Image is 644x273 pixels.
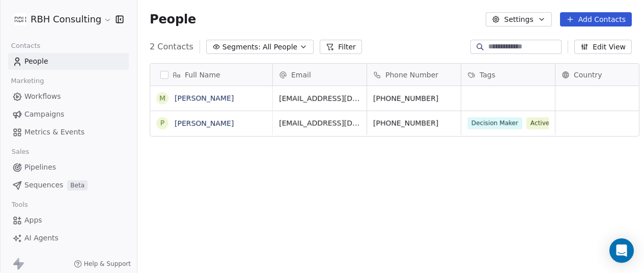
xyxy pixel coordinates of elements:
[175,119,234,127] a: [PERSON_NAME]
[160,118,164,128] div: P
[385,70,438,80] span: Phone Number
[84,260,131,268] span: Help & Support
[279,118,360,128] span: [EMAIL_ADDRESS][DOMAIN_NAME]
[24,180,63,190] span: Sequences
[14,13,26,25] img: RBHLOGOGREEN.png
[574,40,632,54] button: Edit View
[8,177,129,194] a: SequencesBeta
[8,159,129,176] a: Pipelines
[185,70,220,80] span: Full Name
[560,12,632,26] button: Add Contacts
[24,215,42,226] span: Apps
[526,117,553,129] span: Active
[7,73,48,89] span: Marketing
[175,94,234,102] a: [PERSON_NAME]
[74,260,131,268] a: Help & Support
[373,93,455,103] span: [PHONE_NUMBER]
[467,117,522,129] span: Decision Maker
[609,238,634,263] div: Open Intercom Messenger
[150,41,193,53] span: 2 Contacts
[24,233,59,243] span: AI Agents
[367,64,461,86] div: Phone Number
[574,70,602,80] span: Country
[12,11,108,28] button: RBH Consulting
[24,109,64,120] span: Campaigns
[461,64,555,86] div: Tags
[480,70,495,80] span: Tags
[24,91,61,102] span: Workflows
[263,42,297,52] span: All People
[150,12,196,27] span: People
[8,230,129,247] a: AI Agents
[67,180,88,190] span: Beta
[8,53,129,70] a: People
[486,12,551,26] button: Settings
[8,106,129,123] a: Campaigns
[8,124,129,141] a: Metrics & Events
[31,13,101,26] span: RBH Consulting
[279,93,360,103] span: [EMAIL_ADDRESS][DOMAIN_NAME]
[24,127,85,138] span: Metrics & Events
[8,88,129,105] a: Workflows
[273,64,367,86] div: Email
[7,144,34,159] span: Sales
[320,40,362,54] button: Filter
[7,197,32,212] span: Tools
[159,93,165,104] div: M
[291,70,311,80] span: Email
[373,118,455,128] span: [PHONE_NUMBER]
[24,162,56,173] span: Pipelines
[24,56,48,67] span: People
[7,38,45,53] span: Contacts
[150,64,272,86] div: Full Name
[8,212,129,229] a: Apps
[222,42,261,52] span: Segments:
